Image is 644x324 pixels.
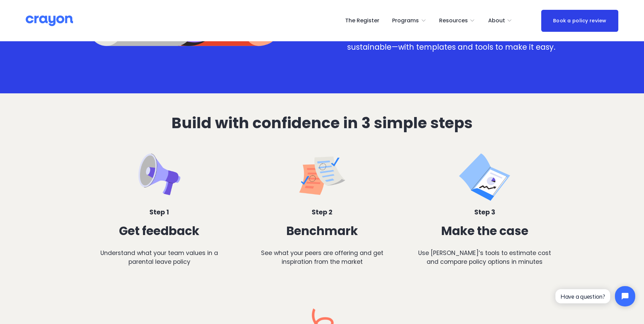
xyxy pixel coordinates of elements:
[392,16,419,26] span: Programs
[488,15,512,26] a: folder dropdown
[417,209,553,216] h4: Step 3
[254,209,390,216] h4: Step 2
[439,15,475,26] a: folder dropdown
[345,15,379,26] a: The Register
[26,15,73,27] img: Crayon
[439,16,468,26] span: Resources
[91,209,227,216] h4: Step 1
[417,249,553,267] p: Use [PERSON_NAME]’s tools to estimate cost and compare policy options in minutes
[541,10,618,32] a: Book a policy review
[91,224,227,238] h3: Get feedback
[392,15,426,26] a: folder dropdown
[488,16,505,26] span: About
[115,115,529,132] h2: Build with confidence in 3 simple steps
[550,280,641,312] iframe: Tidio Chat
[254,224,390,238] h3: Benchmark
[254,249,390,267] p: See what your peers are offering and get inspiration from the market
[91,249,227,267] p: Understand what your team values in a parental leave policy
[417,224,553,238] h3: Make the case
